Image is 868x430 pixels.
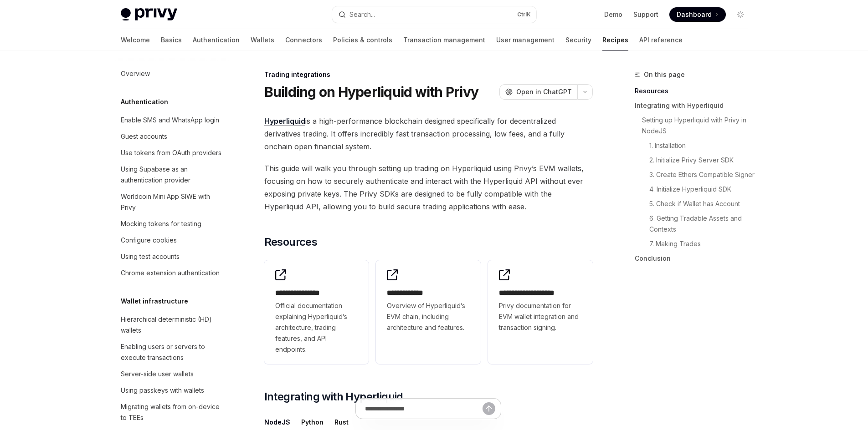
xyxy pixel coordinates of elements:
[113,366,230,382] a: Server-side user wallets
[121,385,204,396] div: Using passkeys with wallets
[376,260,481,364] a: **** **** ***Overview of Hyperliquid’s EVM chain, including architecture and features.
[264,115,593,153] span: is a high-performance blockchain designed specifically for decentralized derivatives trading. It ...
[113,128,230,145] a: Guest accounts
[649,153,755,167] a: 2. Initialize Privy Server SDK
[121,369,194,379] div: Server-side user wallets
[113,161,230,188] a: Using Supabase as an authentication provider
[113,145,230,161] a: Use tokens from OAuth providers
[113,265,230,281] a: Chrome extension authentication
[649,237,755,251] a: 7. Making Trades
[565,29,591,51] a: Security
[332,6,536,23] button: Search...CtrlK
[121,131,167,142] div: Guest accounts
[649,138,755,153] a: 1. Installation
[161,29,182,51] a: Basics
[121,296,188,307] h5: Wallet infrastructure
[602,29,628,51] a: Recipes
[264,84,479,100] h1: Building on Hyperliquid with Privy
[264,235,318,249] span: Resources
[733,7,748,22] button: Toggle dark mode
[403,29,485,51] a: Transaction management
[121,218,201,229] div: Mocking tokens for testing
[669,7,726,22] a: Dashboard
[113,311,230,339] a: Hierarchical deterministic (HD) wallets
[633,10,658,19] a: Support
[121,164,225,186] div: Using Supabase as an authentication provider
[264,390,403,404] span: Integrating with Hyperliquid
[333,29,392,51] a: Policies & controls
[251,29,274,51] a: Wallets
[499,300,582,333] span: Privy documentation for EVM wallet integration and transaction signing.
[121,191,225,213] div: Worldcoin Mini App SIWE with Privy
[113,66,230,82] a: Overview
[121,147,221,158] div: Use tokens from OAuth providers
[113,248,230,265] a: Using test accounts
[121,341,225,363] div: Enabling users or servers to execute transactions
[113,216,230,232] a: Mocking tokens for testing
[113,112,230,128] a: Enable SMS and WhatsApp login
[517,11,531,18] span: Ctrl K
[113,339,230,366] a: Enabling users or servers to execute transactions
[121,268,220,278] div: Chrome extension authentication
[642,113,755,138] a: Setting up Hyperliquid with Privy in NodeJS
[121,235,177,246] div: Configure cookies
[121,68,150,79] div: Overview
[121,251,180,262] div: Using test accounts
[649,182,755,197] a: 4. Initialize Hyperliquid SDK
[349,9,375,20] div: Search...
[387,300,470,333] span: Overview of Hyperliquid’s EVM chain, including architecture and features.
[483,402,495,415] button: Send message
[121,8,177,21] img: light logo
[121,115,219,126] div: Enable SMS and WhatsApp login
[113,382,230,399] a: Using passkeys with wallets
[113,232,230,248] a: Configure cookies
[677,10,712,19] span: Dashboard
[121,401,225,423] div: Migrating wallets from on-device to TEEs
[285,29,322,51] a: Connectors
[635,251,755,266] a: Conclusion
[264,162,593,213] span: This guide will walk you through setting up trading on Hyperliquid using Privy’s EVM wallets, foc...
[499,84,577,100] button: Open in ChatGPT
[275,300,358,355] span: Official documentation explaining Hyperliquid’s architecture, trading features, and API endpoints.
[635,84,755,98] a: Resources
[649,197,755,211] a: 5. Check if Wallet has Account
[649,211,755,237] a: 6. Getting Tradable Assets and Contexts
[488,260,593,364] a: **** **** **** *****Privy documentation for EVM wallet integration and transaction signing.
[635,98,755,113] a: Integrating with Hyperliquid
[113,399,230,426] a: Migrating wallets from on-device to TEEs
[496,29,555,51] a: User management
[121,29,150,51] a: Welcome
[264,116,305,126] a: Hyperliquid
[193,29,240,51] a: Authentication
[264,260,369,364] a: **** **** **** *Official documentation explaining Hyperliquid’s architecture, trading features, a...
[516,87,572,96] span: Open in ChatGPT
[113,188,230,216] a: Worldcoin Mini App SIWE with Privy
[649,167,755,182] a: 3. Create Ethers Compatible Signer
[644,69,685,80] span: On this page
[121,96,168,107] h5: Authentication
[121,314,225,336] div: Hierarchical deterministic (HD) wallets
[604,10,622,19] a: Demo
[264,70,593,79] div: Trading integrations
[639,29,683,51] a: API reference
